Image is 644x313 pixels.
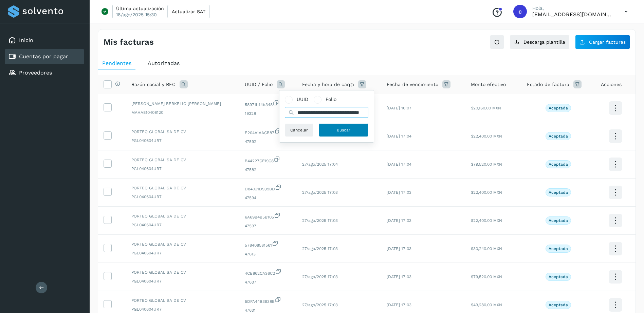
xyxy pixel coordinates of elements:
[148,60,180,66] span: Autorizadas
[102,60,131,66] span: Pendientes
[387,106,411,110] span: [DATE] 10:07
[19,37,33,43] a: Inicio
[245,128,291,136] span: E204A1AACB87
[245,251,291,257] span: 47613
[387,190,411,195] span: [DATE] 17:03
[549,162,568,167] p: Aceptada
[19,53,68,60] a: Cuentas por pagar
[245,167,291,173] span: 47582
[387,134,411,139] span: [DATE] 17:04
[245,279,291,285] span: 47637
[131,138,234,144] span: PGL040604UR7
[471,134,502,139] span: $22,400.00 MXN
[131,109,234,116] span: MAHA810408120
[471,81,506,88] span: Monto efectivo
[5,65,84,80] div: Proveedores
[172,9,205,14] span: Actualizar SAT
[245,100,291,108] span: 58971bf4b348
[471,162,502,167] span: $79,520.00 MXN
[131,166,234,172] span: PGL040604UR7
[167,5,210,18] button: Actualizar SAT
[549,302,568,307] p: Aceptada
[302,162,338,167] span: 27/ago/2025 17:04
[131,222,234,228] span: PGL040604UR7
[19,69,52,76] a: Proveedores
[116,12,157,18] p: 18/ago/2025 15:30
[471,106,501,110] span: $20,160.00 MXN
[131,213,234,219] span: PORTEO GLOBAL SA DE CV
[549,134,568,139] p: Aceptada
[471,190,502,195] span: $22,400.00 MXN
[302,218,338,223] span: 27/ago/2025 17:03
[549,246,568,251] p: Aceptada
[131,278,234,284] span: PGL040604UR7
[549,274,568,279] p: Aceptada
[131,157,234,163] span: PORTEO GLOBAL SA DE CV
[549,106,568,110] p: Aceptada
[5,33,84,48] div: Inicio
[527,81,569,88] span: Estado de factura
[471,274,502,279] span: $79,520.00 MXN
[302,81,354,88] span: Fecha y hora de carga
[575,35,630,49] button: Cargar facturas
[245,139,291,145] span: 47592
[532,11,614,18] p: cxp@53cargo.com
[245,212,291,220] span: 6A69B4B5B105
[245,240,291,248] span: 578408581561
[387,162,411,167] span: [DATE] 17:04
[131,306,234,312] span: PGL040604UR7
[387,81,438,88] span: Fecha de vencimiento
[549,218,568,223] p: Aceptada
[589,40,626,44] span: Cargar facturas
[131,250,234,256] span: PGL040604UR7
[245,110,291,117] span: 19328
[131,185,234,191] span: PORTEO GLOBAL SA DE CV
[245,223,291,229] span: 47597
[387,246,411,251] span: [DATE] 17:03
[532,5,614,11] p: Hola,
[471,218,502,223] span: $22,400.00 MXN
[131,241,234,247] span: PORTEO GLOBAL SA DE CV
[245,268,291,276] span: 4CE862CA36C2
[116,5,164,12] p: Última actualización
[131,269,234,275] span: PORTEO GLOBAL SA DE CV
[131,129,234,135] span: PORTEO GLOBAL SA DE CV
[387,302,411,307] span: [DATE] 17:03
[131,297,234,304] span: PORTEO GLOBAL SA DE CV
[104,37,154,47] h4: Mis facturas
[387,218,411,223] span: [DATE] 17:03
[387,274,411,279] span: [DATE] 17:03
[302,302,338,307] span: 27/ago/2025 17:03
[245,184,291,192] span: D84031D939BD
[302,190,338,195] span: 27/ago/2025 17:03
[245,156,291,164] span: B44227CF19C8
[510,35,570,49] button: Descarga plantilla
[245,81,273,88] span: UUID / Folio
[302,274,338,279] span: 27/ago/2025 17:03
[471,302,502,307] span: $49,280.00 MXN
[549,190,568,195] p: Aceptada
[5,49,84,64] div: Cuentas por pagar
[245,296,291,305] span: 5DFA44B3938E
[131,194,234,200] span: PGL040604UR7
[131,101,234,107] span: [PERSON_NAME] BERKELIO [PERSON_NAME]
[245,195,291,201] span: 47594
[471,246,502,251] span: $30,240.00 MXN
[601,81,622,88] span: Acciones
[523,40,565,44] span: Descarga plantilla
[131,81,176,88] span: Razón social y RFC
[302,246,338,251] span: 27/ago/2025 17:03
